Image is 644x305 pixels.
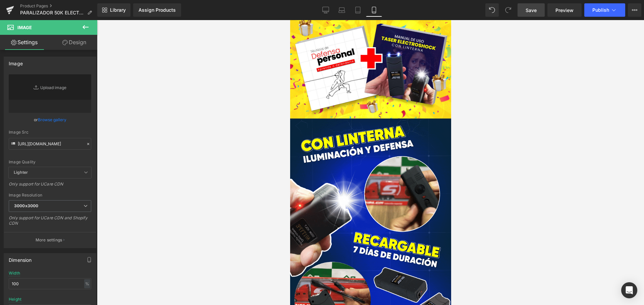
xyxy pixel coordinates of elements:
[501,3,515,17] button: Redo
[97,3,130,17] a: New Library
[592,7,609,13] span: Publish
[9,297,21,302] div: Height
[621,282,637,298] div: Open Intercom Messenger
[4,232,96,248] button: More settings
[50,35,99,50] a: Design
[547,3,582,17] a: Preview
[17,25,32,30] span: Image
[318,3,334,17] a: Desktop
[14,170,28,175] b: Lighter
[584,3,625,17] button: Publish
[9,160,91,164] div: Image Quality
[36,237,62,243] p: More settings
[9,130,91,135] div: Image Src
[526,7,537,14] span: Save
[9,271,20,276] div: Width
[9,215,91,230] div: Only support for UCare CDN and Shopify CDN
[14,203,38,208] b: 3000x3000
[38,114,66,126] a: Browse gallery
[9,278,91,289] input: auto
[9,116,91,123] div: or
[350,3,366,17] a: Tablet
[485,3,499,17] button: Undo
[139,7,176,13] div: Assign Products
[628,3,641,17] button: More
[555,7,574,14] span: Preview
[9,138,91,150] input: Link
[9,193,91,198] div: Image Resolution
[9,57,23,66] div: Image
[110,7,126,13] span: Library
[9,181,91,191] div: Only support for UCare CDN
[20,10,85,15] span: PARALIZADOR 50K ELECTROSHOCK CON LINTERNA
[20,3,97,9] a: Product Pages
[366,3,382,17] a: Mobile
[334,3,350,17] a: Laptop
[9,253,32,263] div: Dimension
[84,279,90,288] div: %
